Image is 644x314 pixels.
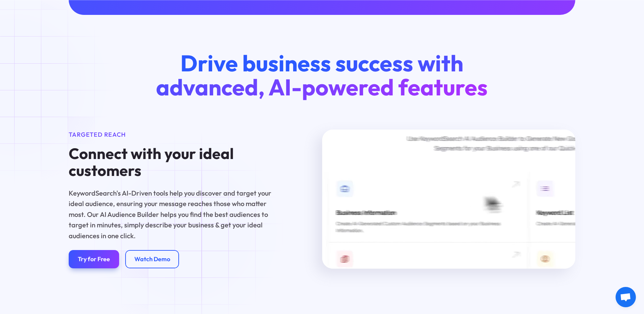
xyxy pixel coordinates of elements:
div: Watch Demo [134,255,170,263]
div: Try for Free [78,255,110,263]
a: Open chat [616,287,636,307]
h4: Connect with your ideal customers [69,145,281,179]
div: Targeted Reach [69,130,281,139]
a: Watch Demo [125,250,179,268]
span: Drive business success with advanced, AI-powered features [156,49,488,101]
a: Try for Free [69,250,119,268]
p: KeywordSearch's AI-Driven tools help you discover and target your ideal audience, ensuring your m... [69,188,281,241]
